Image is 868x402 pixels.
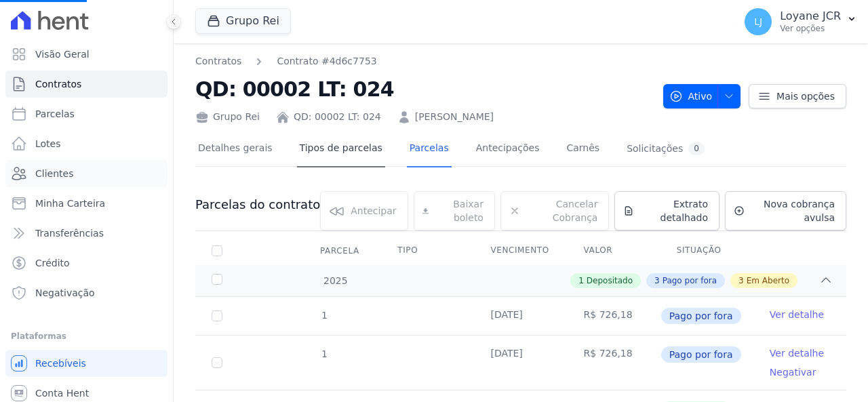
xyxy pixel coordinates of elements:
[578,275,584,287] span: 1
[770,367,816,378] a: Negativar
[750,197,835,224] span: Nova cobrança avulsa
[35,357,86,370] span: Recebíveis
[407,132,452,167] a: Parcelas
[587,275,633,287] span: Depositado
[35,386,89,400] span: Conta Hent
[780,9,841,23] p: Loyane JCR
[381,237,474,265] th: Tipo
[663,84,741,108] button: Ativo
[5,130,167,157] a: Lotes
[195,54,652,68] nav: Breadcrumb
[627,142,705,155] div: Solicitações
[5,160,167,187] a: Clientes
[195,54,241,68] a: Contratos
[776,89,835,103] span: Mais opções
[734,3,868,41] button: LJ Loyane JCR Ver opções
[624,132,707,167] a: Solicitações0
[35,226,104,240] span: Transferências
[5,190,167,217] a: Minha Carteira
[35,47,90,61] span: Visão Geral
[663,275,717,287] span: Pago por fora
[35,197,105,210] span: Minha Carteira
[669,84,713,108] span: Ativo
[35,286,95,300] span: Negativação
[473,132,542,167] a: Antecipações
[320,348,328,359] span: 1
[195,110,260,124] div: Grupo Rei
[661,346,741,363] span: Pago por fora
[212,357,222,368] input: Só é possível selecionar pagamentos em aberto
[770,308,824,321] a: Ver detalhe
[195,54,377,68] nav: Breadcrumb
[195,74,652,104] h2: QD: 00002 LT: 024
[35,107,75,121] span: Parcelas
[35,137,61,150] span: Lotes
[304,237,376,264] div: Parcela
[195,8,291,34] button: Grupo Rei
[195,132,275,167] a: Detalhes gerais
[474,237,567,265] th: Vencimento
[568,336,660,390] td: R$ 726,18
[5,71,167,98] a: Contratos
[212,310,222,321] input: Só é possível selecionar pagamentos em aberto
[35,256,70,270] span: Crédito
[474,336,567,390] td: [DATE]
[294,110,381,124] a: QD: 00002 LT: 024
[415,110,494,124] a: [PERSON_NAME]
[661,308,741,324] span: Pago por fora
[639,197,708,224] span: Extrato detalhado
[654,275,660,287] span: 3
[35,167,73,180] span: Clientes
[780,23,841,34] p: Ver opções
[770,346,824,360] a: Ver detalhe
[5,279,167,306] a: Negativação
[564,132,602,167] a: Carnês
[5,249,167,277] a: Crédito
[474,297,567,335] td: [DATE]
[195,197,320,213] h3: Parcelas do contrato
[749,84,846,108] a: Mais opções
[277,54,376,68] a: Contrato #4d6c7753
[320,310,328,321] span: 1
[5,220,167,247] a: Transferências
[568,297,660,335] td: R$ 726,18
[5,100,167,127] a: Parcelas
[5,350,167,377] a: Recebíveis
[11,328,162,344] div: Plataformas
[614,191,719,230] a: Extrato detalhado
[747,275,789,287] span: Em Aberto
[688,142,705,155] div: 0
[5,41,167,68] a: Visão Geral
[568,237,660,265] th: Valor
[725,191,846,230] a: Nova cobrança avulsa
[660,237,753,265] th: Situação
[754,17,762,26] span: LJ
[297,132,385,167] a: Tipos de parcelas
[738,275,744,287] span: 3
[35,77,81,91] span: Contratos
